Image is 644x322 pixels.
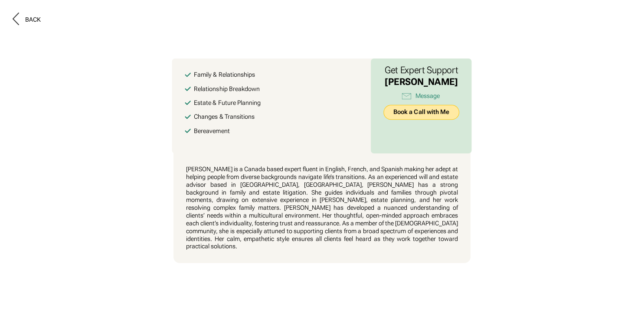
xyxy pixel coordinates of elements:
div: Message [415,92,440,100]
h3: Get Expert Support [385,65,458,76]
button: Back [13,13,41,27]
div: Estate & Future Planning [194,99,261,107]
div: Changes & Transitions [194,113,255,121]
a: Book a Call with Me [384,105,459,120]
div: [PERSON_NAME] [385,76,458,88]
div: Bereavement [194,127,230,135]
div: Relationship Breakdown [194,85,260,93]
div: Family & Relationships [194,71,255,79]
div: Back [25,16,41,24]
a: Message [384,91,459,102]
